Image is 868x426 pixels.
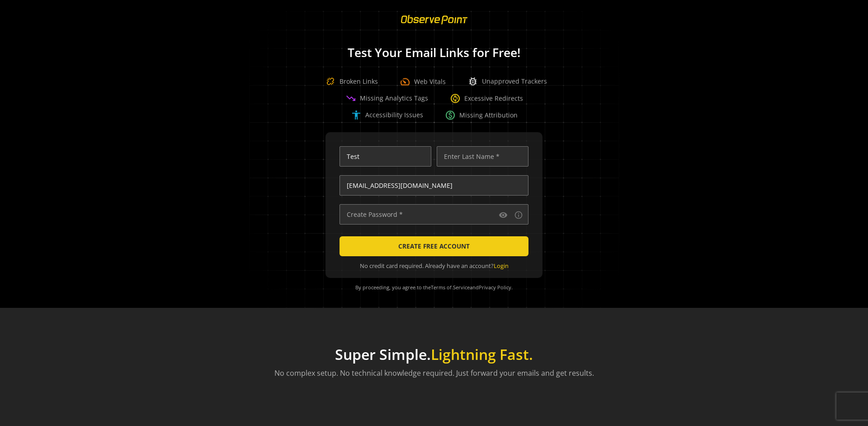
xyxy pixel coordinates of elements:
input: Create Password * [340,204,528,225]
button: Password requirements [513,210,524,220]
span: speed [400,76,410,87]
a: Terms of Service [431,284,470,291]
div: Excessive Redirects [450,93,523,104]
span: accessibility [351,110,362,120]
p: No complex setup. No technical knowledge required. Just forward your emails and get results. [274,368,594,378]
mat-icon: visibility [499,211,508,220]
div: Accessibility Issues [351,110,423,120]
input: Enter First Name * [340,146,431,167]
h1: Test Your Email Links for Free! [235,46,633,59]
div: By proceeding, you agree to the and . [337,278,531,297]
mat-icon: info_outline [514,211,523,220]
span: trending_down [345,93,356,104]
div: Missing Analytics Tags [345,93,428,104]
input: Enter Last Name * [437,146,528,167]
span: change_circle [450,93,461,104]
div: Broken Links [321,72,378,91]
div: Missing Attribution [445,110,518,120]
span: CREATE FREE ACCOUNT [398,238,470,254]
h1: Super Simple. [274,346,594,363]
span: paid [445,110,456,120]
input: Enter Email Address (name@work-email.com) * [340,175,528,196]
div: No credit card required. Already have an account? [340,262,528,270]
img: Broken Link [321,72,340,91]
div: Unapproved Trackers [467,76,547,87]
span: Lightning Fast. [431,345,533,364]
button: CREATE FREE ACCOUNT [340,236,528,256]
a: Privacy Policy [479,284,511,291]
a: ObservePoint Homepage [395,21,473,29]
span: bug_report [467,76,478,87]
a: Login [494,262,509,270]
div: Web Vitals [400,76,446,87]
